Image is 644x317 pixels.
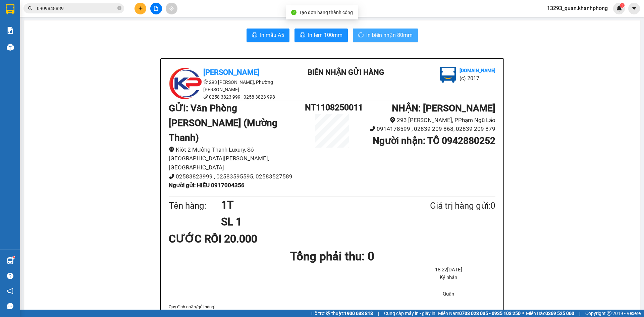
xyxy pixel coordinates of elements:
[43,10,64,53] b: BIÊN NHẬN GỬI HÀNG
[311,310,373,317] span: Hỗ trợ kỹ thuật:
[359,116,495,125] li: 293 [PERSON_NAME], PPhạm Ngũ Lão
[308,68,384,76] b: BIÊN NHẬN GỬI HÀNG
[56,32,92,40] li: (c) 2017
[203,94,208,99] span: phone
[378,310,379,317] span: |
[37,5,116,12] input: Tìm tên, số ĐT hoặc mã đơn
[7,257,14,264] img: warehouse-icon
[150,3,162,14] button: file-add
[169,230,276,247] div: CƯỚC RỒI 20.000
[169,199,221,213] div: Tên hàng:
[135,3,146,14] button: plus
[305,101,359,114] h1: NT1108250011
[8,43,38,75] b: [PERSON_NAME]
[621,3,623,8] span: 1
[260,31,284,39] span: In mẫu A5
[169,93,289,101] li: 0258 3823 999 , 0258 3823 998
[460,74,495,83] li: (c) 2017
[358,32,364,39] span: printer
[579,310,580,317] span: |
[169,78,289,93] li: 293 [PERSON_NAME], Phường [PERSON_NAME]
[397,199,495,213] div: Giá trị hàng gửi: 0
[7,44,14,51] img: warehouse-icon
[56,25,92,31] b: [DOMAIN_NAME]
[373,135,495,146] b: Người nhận : TÔ 0942880252
[169,147,174,152] span: environment
[526,310,574,317] span: Miền Bắc
[392,103,495,114] b: NHẬN : [PERSON_NAME]
[138,6,143,11] span: plus
[169,67,202,100] img: logo.jpg
[359,124,495,134] li: 0914178599 , 02839 209 868, 02839 209 879
[117,5,121,12] span: close-circle
[353,29,418,42] button: printerIn biên nhận 80mm
[169,6,174,11] span: aim
[7,288,13,294] span: notification
[7,27,14,34] img: solution-icon
[203,80,208,84] span: environment
[8,8,42,42] img: logo.jpg
[308,31,342,39] span: In tem 100mm
[28,6,33,11] span: search
[252,32,257,39] span: printer
[459,311,521,316] strong: 0708 023 035 - 0935 103 250
[169,103,277,143] b: GỬI : Văn Phòng [PERSON_NAME] (Mường Thanh)
[73,8,89,24] img: logo.jpg
[169,247,495,266] h1: Tổng phải thu: 0
[169,182,245,189] b: Người gửi : HIẾU 0917004356
[607,311,611,316] span: copyright
[402,266,495,274] li: 18:22[DATE]
[370,126,375,131] span: phone
[390,117,395,123] span: environment
[440,67,456,83] img: logo.jpg
[247,29,289,42] button: printerIn mẫu A5
[620,3,625,8] sup: 1
[203,68,260,76] b: [PERSON_NAME]
[438,310,521,317] span: Miền Nam
[169,173,174,179] span: phone
[628,3,640,14] button: caret-down
[542,4,613,12] span: 13293_quan.khanhphong
[221,213,397,230] h1: SL 1
[169,172,305,181] li: 02583823999 , 02583595595, 02583527589
[300,32,305,39] span: printer
[13,256,15,258] sup: 1
[344,311,373,316] strong: 1900 633 818
[169,145,305,172] li: Kiôt 2 Mường Thanh Luxury, Số [GEOGRAPHIC_DATA][PERSON_NAME], [GEOGRAPHIC_DATA]
[6,4,14,14] img: logo-vxr
[460,68,495,73] b: [DOMAIN_NAME]
[7,303,13,309] span: message
[631,5,637,11] span: caret-down
[7,273,13,279] span: question-circle
[545,311,574,316] strong: 0369 525 060
[221,197,397,213] h1: 1T
[402,274,495,282] li: Ký nhận
[522,312,524,315] span: ⚪️
[294,29,348,42] button: printerIn tem 100mm
[299,10,353,15] span: Tạo đơn hàng thành công
[384,310,436,317] span: Cung cấp máy in - giấy in:
[166,3,177,14] button: aim
[366,31,413,39] span: In biên nhận 80mm
[154,6,158,11] span: file-add
[402,290,495,298] li: Quân
[616,5,622,11] img: icon-new-feature
[291,10,297,15] span: check-circle
[117,6,121,10] span: close-circle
